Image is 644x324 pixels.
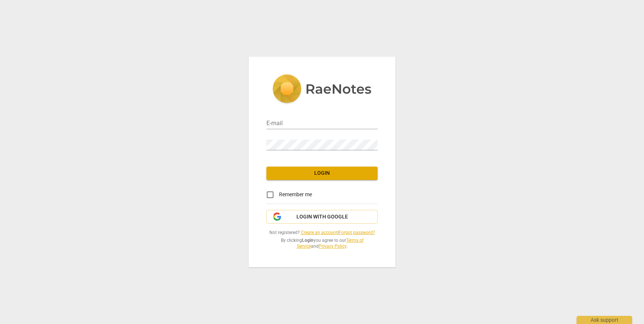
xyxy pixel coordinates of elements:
img: 5ac2273c67554f335776073100b6d88f.svg [272,74,372,105]
span: Login with Google [296,213,348,221]
button: Login with Google [266,210,378,224]
button: Login [266,167,378,180]
a: Privacy Policy [319,244,346,249]
span: By clicking you agree to our and . [266,237,378,250]
a: Forgot password? [339,230,375,235]
span: Not registered? | [266,230,378,236]
span: Remember me [279,191,312,198]
span: Login [272,170,372,177]
a: Terms of Service [297,238,364,249]
b: Login [302,238,313,243]
a: Create an account [301,230,338,235]
div: Ask support [577,316,632,324]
